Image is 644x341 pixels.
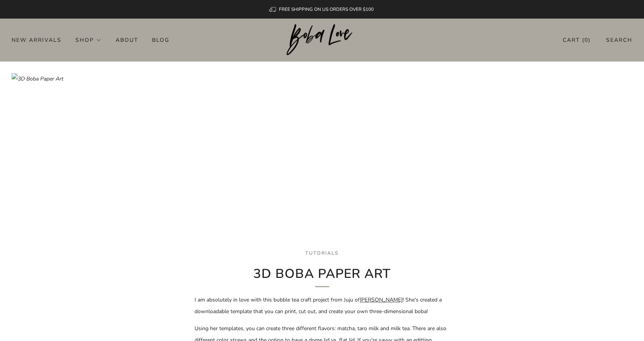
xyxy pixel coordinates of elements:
[116,34,138,46] a: About
[563,34,591,46] a: Cart
[287,24,357,56] img: Boba Love
[584,36,588,44] items-count: 0
[12,34,61,46] a: New Arrivals
[606,34,632,46] a: Search
[152,34,169,46] a: Blog
[279,6,374,12] span: FREE SHIPPING ON US ORDERS OVER $100
[195,294,450,317] p: I am absolutely in love with this bubble tea craft project from Juju of ! She's created a downloa...
[12,73,632,263] img: 3D Boba Paper Art
[75,34,102,46] a: Shop
[195,266,450,287] h1: 3D Boba Paper Art
[305,250,339,256] a: tutorials
[360,296,403,303] a: [PERSON_NAME]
